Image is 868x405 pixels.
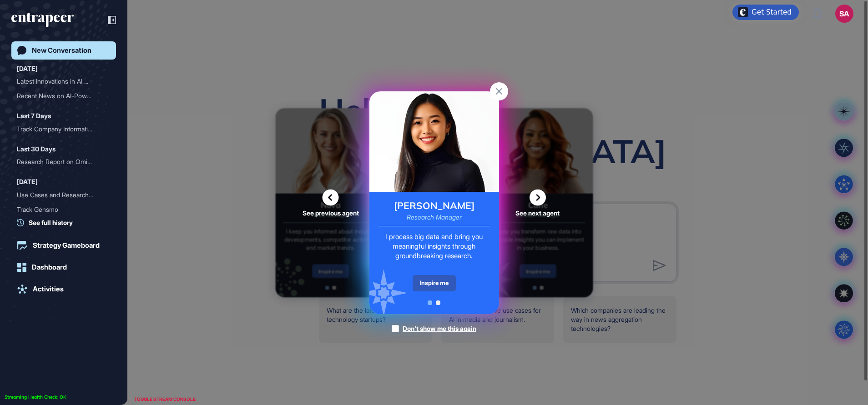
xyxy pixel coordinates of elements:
div: Inspire me [413,275,456,291]
span: See previous agent [303,210,359,216]
img: launcher-image-alternative-text [738,7,748,17]
div: Research Report on Omica and Competitors in In-Vitro Toxicology: Market Comparison and Partner Id... [17,155,111,169]
div: Don't show me this again [403,324,476,333]
div: Dashboard [32,263,67,271]
div: Strategy Gameboard [33,241,100,250]
div: Track Gensmo [17,202,103,217]
div: [DATE] [17,176,38,187]
span: See full history [29,218,73,227]
div: Last 30 Days [17,144,56,155]
div: Open Get Started checklist [732,5,799,20]
div: Latest Innovations in AI and Technology in the Grocery Industry (October 7-13, 2025) [17,74,111,89]
div: I process big data and bring you meaningful insights through groundbreaking research. [378,232,490,260]
div: Use Cases and Research In... [17,188,103,202]
div: Track Company Information for Craftgate [17,122,111,136]
button: SA [835,5,853,23]
div: Activities [33,285,64,293]
div: Recent News on AI-Powered... [17,89,103,103]
div: [PERSON_NAME] [394,201,474,210]
div: Research Report on Omica ... [17,155,103,169]
a: Activities [11,280,116,298]
a: Dashboard [11,258,116,276]
div: New Conversation [32,46,91,55]
span: See next agent [515,210,560,216]
div: Track Gensmo [17,202,111,217]
img: reese-card.png [369,91,499,192]
div: Recent News on AI-Powered Dynamic Pricing and Revenue Management in the Airline Industry (7-13 Oc... [17,89,111,103]
div: Get Started [752,8,792,17]
a: See full history [17,218,116,227]
div: TOGGLE STREAM CONSOLE [132,394,198,405]
div: [DATE] [17,63,38,74]
div: Use Cases and Research Insights on Quantum Software and Chip Development: Focus on Simulation Too... [17,188,111,202]
a: Strategy Gameboard [11,236,116,255]
div: Track Company Information... [17,122,103,136]
div: Research Manager [407,214,462,220]
div: entrapeer-logo [11,13,74,27]
div: Last 7 Days [17,110,51,121]
a: New Conversation [11,41,116,60]
div: Latest Innovations in AI ... [17,74,103,89]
